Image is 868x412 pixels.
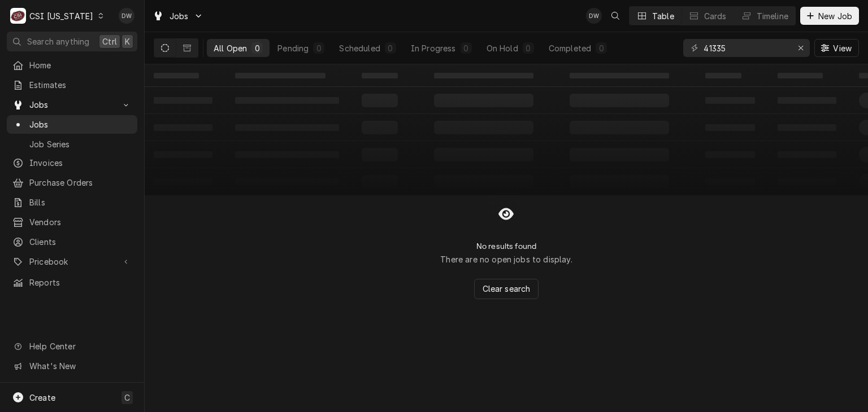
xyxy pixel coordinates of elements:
[7,76,137,94] a: Estimates
[549,42,591,54] div: Completed
[586,8,602,24] div: DW
[487,42,518,54] div: On Hold
[800,7,859,25] button: New Job
[29,256,115,268] span: Pricebook
[29,119,132,130] span: Jobs
[816,10,854,22] span: New Job
[102,36,117,47] span: Ctrl
[440,253,572,265] p: There are no open jobs to display.
[170,10,189,22] span: Jobs
[29,99,115,111] span: Jobs
[29,360,131,372] span: What's New
[792,39,810,57] button: Erase input
[757,10,788,22] div: Timeline
[463,42,470,54] div: 0
[315,42,322,54] div: 0
[145,64,868,195] table: All Open Jobs List Loading
[235,73,325,78] span: ‌
[119,8,134,24] div: Dyane Weber's Avatar
[10,8,26,24] div: CSI Kentucky's Avatar
[7,135,137,154] a: Job Series
[29,277,132,288] span: Reports
[29,216,132,228] span: Vendors
[570,73,669,78] span: ‌
[598,42,605,54] div: 0
[124,392,130,404] span: C
[7,56,137,74] a: Home
[704,39,788,57] input: Keyword search
[387,42,394,54] div: 0
[859,73,868,78] span: ‌
[7,193,137,212] a: Bills
[214,42,247,54] div: All Open
[29,177,132,189] span: Purchase Orders
[704,10,727,22] div: Cards
[474,279,539,299] button: Clear search
[29,236,132,248] span: Clients
[29,196,132,208] span: Bills
[652,10,674,22] div: Table
[778,73,823,78] span: ‌
[27,36,89,47] span: Search anything
[125,36,130,47] span: K
[154,73,199,78] span: ‌
[277,42,309,54] div: Pending
[434,73,533,78] span: ‌
[7,173,137,192] a: Purchase Orders
[10,8,26,24] div: C
[7,233,137,251] a: Clients
[7,154,137,172] a: Invoices
[339,42,380,54] div: Scheduled
[7,337,137,356] a: Go to Help Center
[254,42,261,54] div: 0
[525,42,532,54] div: 0
[7,95,137,114] a: Go to Jobs
[7,32,137,51] button: Search anythingCtrlK
[7,252,137,271] a: Go to Pricebook
[362,73,398,78] span: ‌
[29,157,132,169] span: Invoices
[586,8,602,24] div: Dyane Weber's Avatar
[29,59,132,71] span: Home
[7,273,137,292] a: Reports
[7,357,137,375] a: Go to What's New
[29,393,55,402] span: Create
[29,79,132,91] span: Estimates
[148,7,208,25] a: Go to Jobs
[29,10,93,22] div: CSI [US_STATE]
[29,138,132,150] span: Job Series
[7,115,137,134] a: Jobs
[480,283,533,295] span: Clear search
[705,73,741,78] span: ‌
[411,42,456,54] div: In Progress
[831,42,854,54] span: View
[476,242,537,251] h2: No results found
[814,39,859,57] button: View
[29,340,131,352] span: Help Center
[119,8,134,24] div: DW
[606,7,624,25] button: Open search
[7,213,137,231] a: Vendors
